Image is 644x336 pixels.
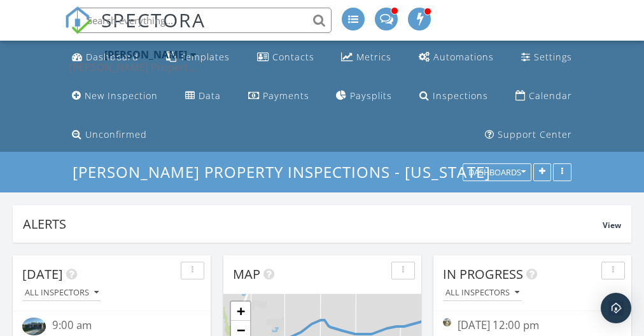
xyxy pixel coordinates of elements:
div: Settings [534,51,572,63]
div: Metrics [356,51,391,63]
div: Inspections [433,90,488,102]
div: Data [199,90,221,102]
a: Zoom in [231,302,250,321]
div: All Inspectors [25,288,99,297]
a: Payments [243,84,314,108]
a: New Inspection [67,84,163,108]
div: Support Center [498,128,572,140]
span: In Progress [443,265,523,283]
div: Unconfirmed [85,128,147,140]
span: View [603,220,621,231]
div: New Inspection [85,90,158,102]
a: Data [180,84,226,108]
span: [DATE] [22,265,63,283]
span: Map [233,265,260,283]
a: Settings [516,46,577,69]
a: [PERSON_NAME] Property Inspections - [US_STATE] [73,161,501,182]
button: Dashboards [463,164,531,182]
a: Paysplits [331,84,397,108]
div: [DATE] 12:00 pm [458,318,606,333]
a: Unconfirmed [67,123,152,147]
div: Paysplits [350,90,392,102]
div: Alerts [23,215,603,232]
div: All Inspectors [445,288,519,297]
img: streetview [443,318,451,326]
a: Contacts [252,46,319,69]
div: Contacts [272,51,314,63]
a: Inspections [414,84,493,108]
div: Payments [263,90,309,102]
div: Automations [433,51,494,63]
div: 9:00 am [52,318,186,333]
img: 9574868%2Fcover_photos%2F8yAQ6Jzu1wBaqoKQZ2Ei%2Fsmall.jpg [22,318,46,335]
div: Kelley Property Inspections, LLC [69,61,197,74]
a: Calendar [510,84,577,108]
div: Calendar [529,90,572,102]
button: All Inspectors [22,285,101,302]
input: Search everything... [77,8,332,33]
div: Open Intercom Messenger [601,293,631,323]
a: Automations (Advanced) [414,46,499,69]
button: All Inspectors [443,285,522,302]
a: Support Center [480,123,577,147]
div: Dashboards [468,168,526,177]
div: [PERSON_NAME] [104,48,187,61]
a: Metrics [336,46,396,69]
